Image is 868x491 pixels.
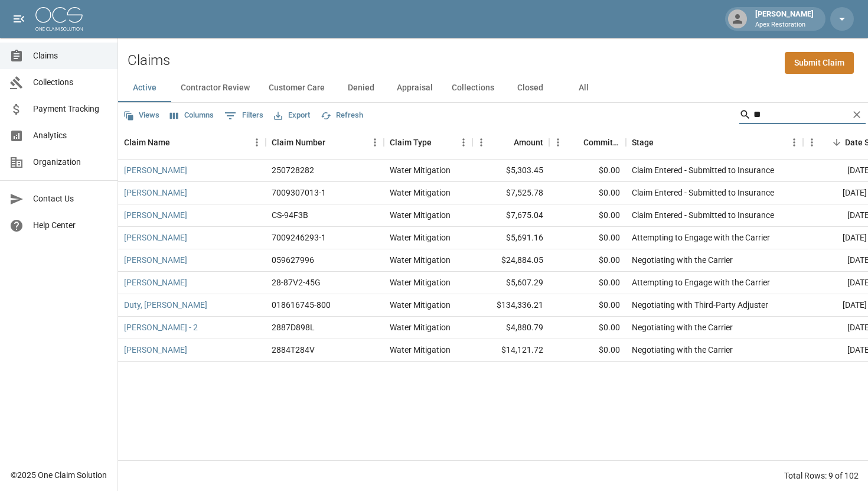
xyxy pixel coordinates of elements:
div: Negotiating with the Carrier [632,254,733,266]
div: $0.00 [549,317,626,339]
div: © 2025 One Claim Solution [11,469,107,481]
div: $0.00 [549,204,626,227]
img: ocs-logo-white-transparent.png [35,7,83,31]
button: Collections [442,74,504,102]
a: [PERSON_NAME] [124,254,187,266]
button: All [557,74,610,102]
div: Water Mitigation [390,187,451,199]
div: Water Mitigation [390,344,451,356]
div: $0.00 [549,249,626,272]
div: Water Mitigation [390,254,451,266]
div: 7009246293-1 [272,232,326,243]
div: CS-94F3B [272,209,308,221]
div: $5,691.16 [472,227,549,249]
button: Sort [325,134,342,151]
div: 018616745-800 [272,299,331,311]
a: [PERSON_NAME] - 2 [124,321,198,333]
div: Claim Type [384,126,472,159]
div: Amount [472,126,549,159]
div: Total Rows: 9 of 102 [784,470,859,482]
div: $134,336.21 [472,294,549,317]
div: Claim Entered - Submitted to Insurance [632,164,774,176]
a: [PERSON_NAME] [124,164,187,176]
button: Sort [432,134,448,151]
div: Claim Name [118,126,266,159]
div: Stage [632,126,654,159]
div: Water Mitigation [390,232,451,243]
div: $7,675.04 [472,204,549,227]
div: [PERSON_NAME] [750,8,818,30]
div: $0.00 [549,272,626,294]
a: [PERSON_NAME] [124,232,187,243]
button: Closed [504,74,557,102]
div: $0.00 [549,227,626,249]
div: Search [739,105,866,126]
div: 059627996 [272,254,314,266]
div: Claim Entered - Submitted to Insurance [632,209,774,221]
div: $5,607.29 [472,272,549,294]
h2: Claims [128,52,170,69]
div: Committed Amount [583,126,620,159]
div: $7,525.78 [472,182,549,204]
button: Denied [334,74,387,102]
button: Sort [170,134,187,151]
div: $0.00 [549,160,626,182]
button: Menu [455,134,472,151]
a: Duty, [PERSON_NAME] [124,299,207,311]
div: Water Mitigation [390,277,451,288]
div: Claim Name [124,126,170,159]
button: Menu [803,134,821,151]
button: Menu [248,134,266,151]
button: Refresh [318,106,366,125]
button: Sort [497,134,514,151]
span: Help Center [33,219,108,232]
button: open drawer [7,7,31,31]
div: Negotiating with the Carrier [632,321,733,333]
div: Claim Type [390,126,432,159]
a: Submit Claim [785,52,854,74]
div: Committed Amount [549,126,626,159]
div: 7009307013-1 [272,187,326,199]
div: $24,884.05 [472,249,549,272]
div: Claim Number [266,126,384,159]
div: 2884T284V [272,344,315,356]
p: Apex Restoration [755,20,814,30]
div: $4,880.79 [472,317,549,339]
button: Customer Care [259,74,334,102]
div: Negotiating with Third-Party Adjuster [632,299,768,311]
div: Stage [626,126,803,159]
button: Show filters [221,106,266,125]
button: Export [271,106,313,125]
div: $0.00 [549,339,626,362]
div: 28-87V2-45G [272,277,321,288]
div: Attempting to Engage with the Carrier [632,232,770,243]
button: Active [118,74,171,102]
span: Organization [33,156,108,168]
button: Sort [567,134,583,151]
span: Contact Us [33,193,108,205]
button: Views [120,106,162,125]
a: [PERSON_NAME] [124,187,187,199]
div: $0.00 [549,294,626,317]
div: Water Mitigation [390,164,451,176]
button: Menu [366,134,384,151]
div: Negotiating with the Carrier [632,344,733,356]
div: Water Mitigation [390,209,451,221]
span: Claims [33,50,108,62]
span: Analytics [33,129,108,142]
div: $5,303.45 [472,160,549,182]
a: [PERSON_NAME] [124,344,187,356]
div: 250728282 [272,164,314,176]
div: $0.00 [549,182,626,204]
div: Water Mitigation [390,299,451,311]
button: Contractor Review [171,74,259,102]
button: Menu [549,134,567,151]
span: Collections [33,76,108,89]
button: Select columns [167,106,217,125]
button: Menu [472,134,490,151]
div: Attempting to Engage with the Carrier [632,277,770,288]
button: Clear [848,106,866,123]
div: $14,121.72 [472,339,549,362]
button: Menu [785,134,803,151]
div: Claim Number [272,126,325,159]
